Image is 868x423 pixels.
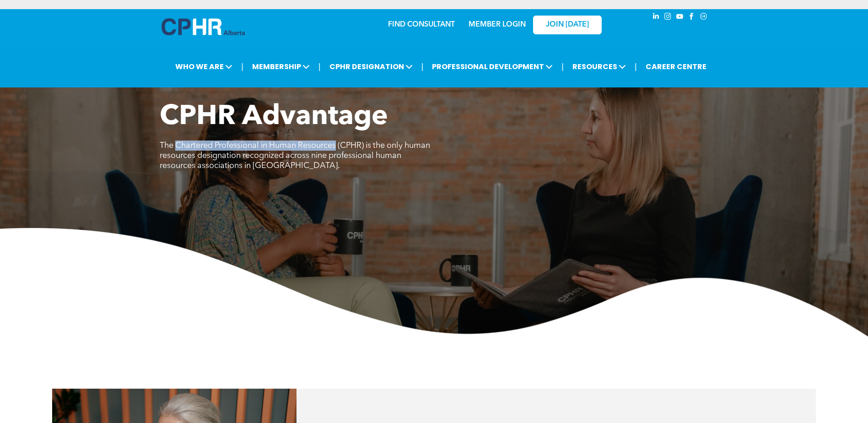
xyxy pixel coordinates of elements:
[643,58,709,75] a: CAREER CENTRE
[469,21,526,28] a: MEMBER LOGIN
[533,16,602,34] a: JOIN [DATE]
[635,57,637,76] li: |
[663,11,673,24] a: instagram
[429,58,555,75] span: PROFESSIONAL DEVELOPMENT
[699,11,709,24] a: Social network
[160,141,430,170] span: The Chartered Professional in Human Resources (CPHR) is the only human resources designation reco...
[318,57,321,76] li: |
[241,57,243,76] li: |
[162,18,245,35] img: A blue and white logo for cp alberta
[651,11,661,24] a: linkedin
[675,11,685,24] a: youtube
[546,21,589,29] span: JOIN [DATE]
[249,58,313,75] span: MEMBERSHIP
[687,11,697,24] a: facebook
[388,21,455,28] a: FIND CONSULTANT
[173,58,235,75] span: WHO WE ARE
[561,57,564,76] li: |
[570,58,629,75] span: RESOURCES
[327,58,415,75] span: CPHR DESIGNATION
[421,57,424,76] li: |
[160,103,388,131] span: CPHR Advantage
